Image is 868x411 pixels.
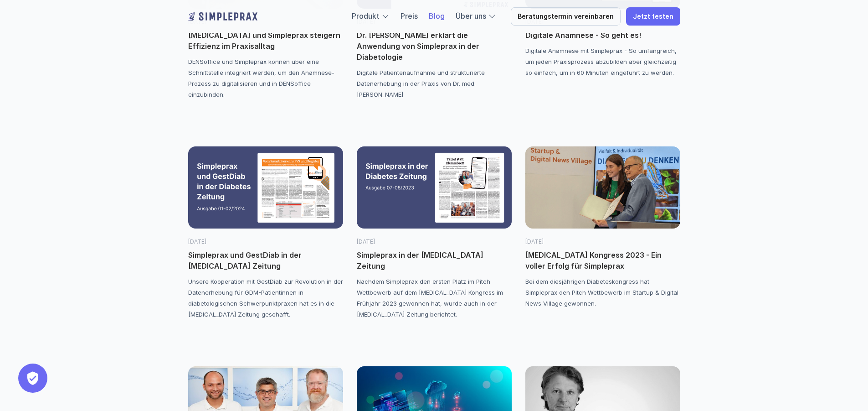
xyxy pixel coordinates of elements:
a: Produkt [352,11,380,21]
a: Beratungstermin vereinbaren [511,7,621,26]
p: [MEDICAL_DATA] und Simpleprax steigern Effizienz im Praxisalltag [188,30,343,52]
p: [DATE] [188,238,343,246]
p: Bei dem diesjährigen Diabeteskongress hat Simpleprax den Pitch Wettbewerb im Startup & Digital Ne... [525,276,680,309]
img: Simpleprax in der Diabetes Zeitung [357,146,512,229]
a: Simpleprax in der Diabetes Zeitung[DATE]Simpleprax in der [MEDICAL_DATA] ZeitungNachdem Simplepra... [357,146,512,320]
p: Digitale Anamnese - So geht es! [525,30,680,41]
p: Simpleprax und GestDiab in der [MEDICAL_DATA] Zeitung [188,250,343,271]
img: Simpleprax in der Diabetes Zeitung [188,146,343,229]
p: Dr. [PERSON_NAME] erklärt die Anwendung von Simpleprax in der Diabetologie [357,30,512,62]
img: Simpleprax auf dem Diabetes-Kongress [525,146,680,229]
p: Beratungstermin vereinbaren [518,13,614,21]
p: [MEDICAL_DATA] Kongress 2023 - Ein voller Erfolg für Simpleprax [525,250,680,271]
p: Digitale Patientenaufnahme und strukturierte Datenerhebung in der Praxis von Dr. med. [PERSON_NAME] [357,67,512,100]
p: Unsere Kooperation mit GestDiab zur Revolution in der Datenerhebung für GDM-Patientinnen in diabe... [188,276,343,320]
a: Simpleprax in der Diabetes Zeitung[DATE]Simpleprax und GestDiab in der [MEDICAL_DATA] ZeitungUnse... [188,146,343,320]
a: Jetzt testen [626,7,680,26]
p: Digitale Anamnese mit Simpleprax - So umfangreich, um jeden Praxisprozess abzubilden aber gleichz... [525,45,680,78]
p: DENSoffice und Simpleprax können über eine Schnittstelle integriert werden, um den Anamnese-Proze... [188,56,343,100]
a: Simpleprax auf dem Diabetes-Kongress[DATE][MEDICAL_DATA] Kongress 2023 - Ein voller Erfolg für Si... [525,146,680,309]
p: [DATE] [357,238,512,246]
p: Simpleprax in der [MEDICAL_DATA] Zeitung [357,250,512,271]
a: Blog [429,11,445,21]
a: Über uns [456,11,486,21]
a: Preis [401,11,418,21]
p: Jetzt testen [633,13,673,21]
p: [DATE] [525,238,680,246]
p: Nachdem Simpleprax den ersten Platz im Pitch Wettbewerb auf dem [MEDICAL_DATA] Kongress im Frühja... [357,276,512,320]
